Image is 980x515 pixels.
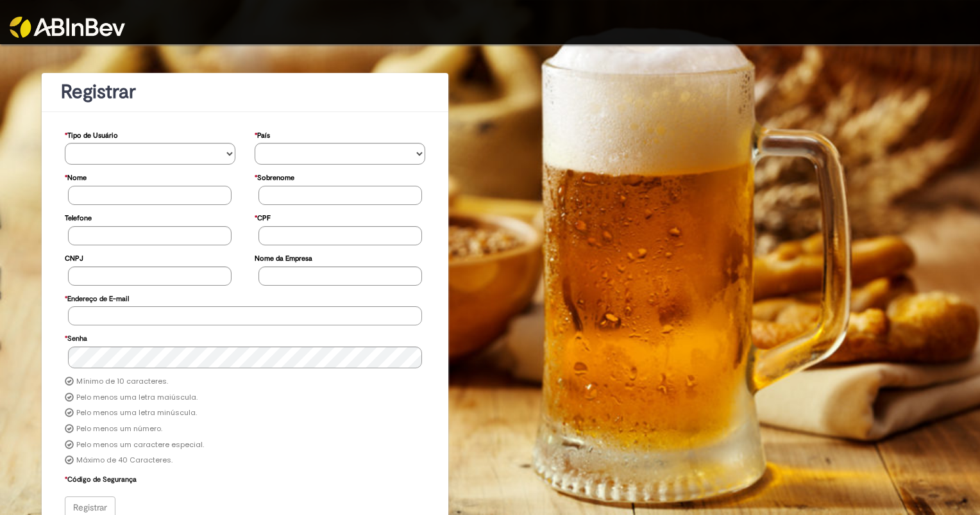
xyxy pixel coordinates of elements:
h1: Registrar [61,81,429,102]
label: CPF [255,208,271,226]
img: ABInbev-white.png [10,17,125,38]
label: País [255,125,270,143]
label: Máximo de 40 Caracteres. [76,455,173,466]
label: Pelo menos um número. [76,424,162,434]
label: Nome da Empresa [255,248,312,266]
label: Sobrenome [255,167,294,186]
label: Mínimo de 10 caracteres. [76,377,168,387]
label: Nome [65,167,87,186]
label: Endereço de E-mail [65,288,129,307]
label: CNPJ [65,248,83,266]
label: Pelo menos uma letra maiúscula. [76,393,198,403]
label: Pelo menos uma letra minúscula. [76,408,197,418]
label: Senha [65,328,87,347]
label: Tipo de Usuário [65,125,118,143]
label: Pelo menos um caractere especial. [76,440,204,450]
label: Código de Segurança [65,469,137,487]
label: Telefone [65,208,92,226]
